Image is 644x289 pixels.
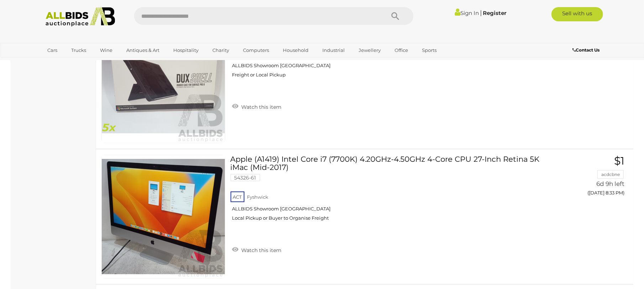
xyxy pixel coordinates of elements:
span: Watch this item [240,247,282,254]
button: Search [378,7,413,25]
a: $1 acdcbne 6d 9h left ([DATE] 8:33 PM) [549,155,626,199]
a: Office [390,44,413,56]
a: Watch this item [231,101,284,112]
a: Household [278,44,313,56]
a: Apple (A1419) Intel Core i7 (7700K) 4.20GHz-4.50GHz 4-Core CPU 27-Inch Retina 5K iMac (Mid-2017) ... [236,155,539,226]
a: STM DUX Shell Rugged Case for Surface Pro 8 - Lot of Five 52544-227 ACT Fyshwick ALLBIDS Showroom... [236,20,539,83]
a: Jewellery [354,44,385,56]
img: Allbids.com.au [42,7,119,27]
a: Watch this item [231,245,284,255]
a: [GEOGRAPHIC_DATA] [43,56,102,68]
a: Trucks [67,44,91,56]
a: Sign In [455,10,479,16]
span: | [480,9,482,17]
a: Wine [95,44,117,56]
a: Sell with us [551,7,603,21]
a: Register [483,10,506,16]
img: 54326-61a.jpg [102,155,225,278]
a: Hospitality [169,44,203,56]
b: Contact Us [572,47,600,53]
a: Cars [43,44,62,56]
span: $1 [614,154,624,167]
span: Watch this item [240,104,282,110]
a: Computers [238,44,274,56]
a: Contact Us [572,46,601,54]
a: Industrial [318,44,349,56]
img: 52544-227a.jpg [102,20,225,143]
a: Antiques & Art [122,44,164,56]
a: Sports [417,44,441,56]
a: Charity [208,44,234,56]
